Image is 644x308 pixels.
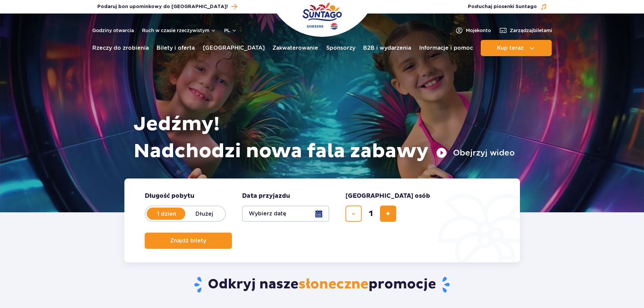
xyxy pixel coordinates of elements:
[368,276,436,293] font: promocje
[419,45,473,51] font: Informacje i pomoc
[142,28,209,33] font: Ruch w czasie rzeczywistym
[380,206,396,222] button: dodaj bilet
[272,45,318,51] font: Zakwaterowanie
[157,211,176,217] font: 1 dzień
[466,28,477,33] font: Moje
[326,40,355,56] a: Sponsorzy
[242,192,290,200] font: Data przyjazdu
[272,40,318,56] a: Zakwaterowanie
[157,40,195,56] a: Bilety i oferta
[363,45,411,51] font: B2B i wydarzenia
[242,206,329,222] button: Wybierz datę
[124,179,520,262] form: Planowanie wizyty w Park of Poland
[134,112,220,136] font: Jedźmy!
[299,276,368,293] font: słoneczne
[419,40,473,56] a: Informacje i pomoc
[326,45,355,51] font: Sponsorzy
[363,40,411,56] a: B2B i wydarzenia
[249,210,286,217] font: Wybierz datę
[453,148,515,158] font: Obejrzyj wideo
[436,147,515,158] button: Obejrzyj wideo
[142,28,216,33] button: Ruch w czasie rzeczywistym
[363,206,379,222] input: liczba biletów
[92,45,149,51] font: Rzeczy do zrobienia
[533,28,552,33] font: biletami
[224,28,230,33] font: pl
[208,276,299,293] font: Odkryj nasze
[145,192,194,200] font: Długość pobytu
[92,27,134,34] a: Godziny otwarcia
[468,4,537,9] font: Posłuchaj piosenki Suntago
[157,45,195,51] font: Bilety i oferta
[345,206,362,222] button: usuń bilet
[468,3,547,10] button: Posłuchaj piosenki Suntago
[455,26,491,34] a: Mojekonto
[145,233,232,249] button: Znajdź bilety
[203,45,265,51] font: [GEOGRAPHIC_DATA]
[92,40,149,56] a: Rzeczy do zrobienia
[203,40,265,56] a: [GEOGRAPHIC_DATA]
[97,4,228,9] font: Podaruj bon upominkowy do [GEOGRAPHIC_DATA]!
[477,28,491,33] font: konto
[195,211,213,217] font: Dłużej
[510,28,533,33] font: Zarządzaj
[97,2,237,11] a: Podaruj bon upominkowy do [GEOGRAPHIC_DATA]!
[345,192,430,200] font: [GEOGRAPHIC_DATA] osób
[499,26,552,34] a: Zarządzajbiletami
[134,139,429,163] font: Nadchodzi nowa fala zabawy
[481,40,552,56] button: Kup teraz
[92,28,134,33] font: Godziny otwarcia
[224,27,237,34] button: pl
